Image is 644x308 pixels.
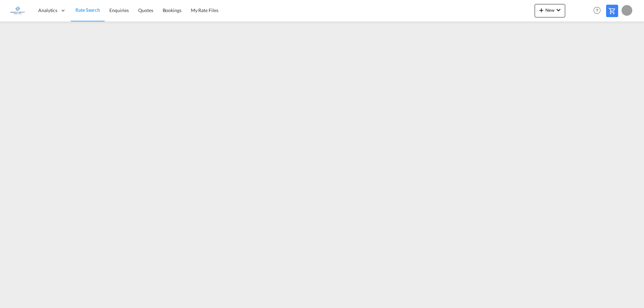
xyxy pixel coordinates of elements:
span: Rate Search [75,7,100,13]
span: Analytics [38,7,57,14]
span: Bookings [163,7,181,13]
md-icon: icon-chevron-down [554,6,562,14]
img: 6a2c35f0b7c411ef99d84d375d6e7407.jpg [10,3,25,18]
span: New [537,7,562,13]
span: Enquiries [109,7,129,13]
span: Help [591,5,603,16]
span: My Rate Files [191,7,218,13]
div: Help [591,5,606,17]
button: icon-plus 400-fgNewicon-chevron-down [535,4,565,17]
span: Quotes [138,7,153,13]
md-icon: icon-plus 400-fg [537,6,545,14]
